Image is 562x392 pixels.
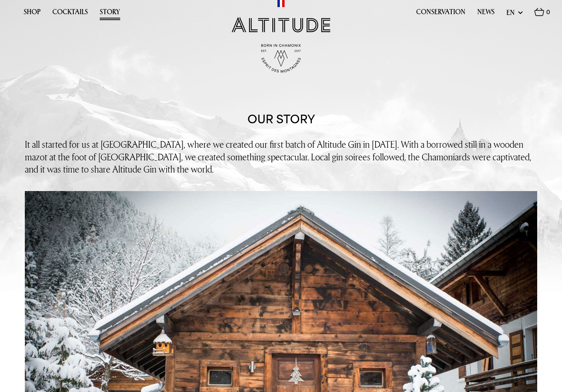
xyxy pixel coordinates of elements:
[52,8,88,20] a: Cocktails
[24,8,41,20] a: Shop
[261,44,301,73] img: Born in Chamonix - Est. 2017 - Espirit des Montagnes
[248,112,315,126] h1: Our story
[232,17,330,32] img: Altitude Gin
[534,8,544,16] img: Basket
[534,8,550,20] a: 0
[100,8,120,20] a: Story
[25,138,531,175] span: It all started for us at [GEOGRAPHIC_DATA], where we created our first batch of Altitude Gin in [...
[477,8,495,20] a: News
[416,8,465,20] a: Conservation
